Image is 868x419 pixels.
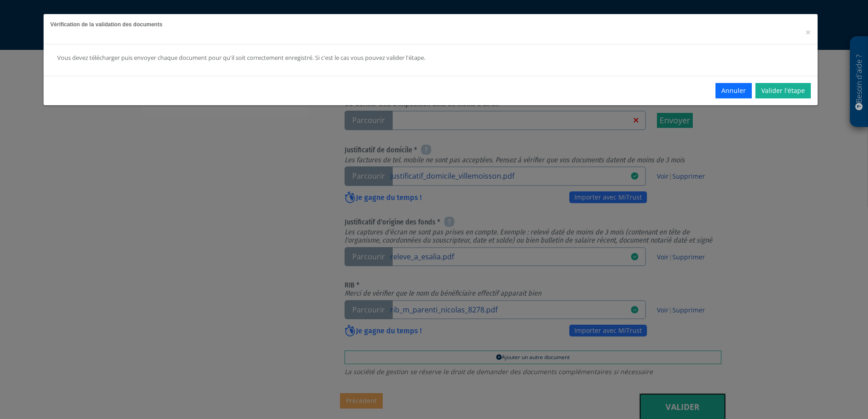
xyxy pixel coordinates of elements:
h5: Vérification de la validation des documents [50,21,811,29]
div: Vous devez télécharger puis envoyer chaque document pour qu'il soit correctement enregistré. Si c... [57,54,655,62]
span: × [805,26,811,39]
p: Besoin d'aide ? [854,41,864,123]
button: Annuler [715,83,752,98]
a: Valider l'étape [755,83,811,98]
button: Close [805,28,811,37]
